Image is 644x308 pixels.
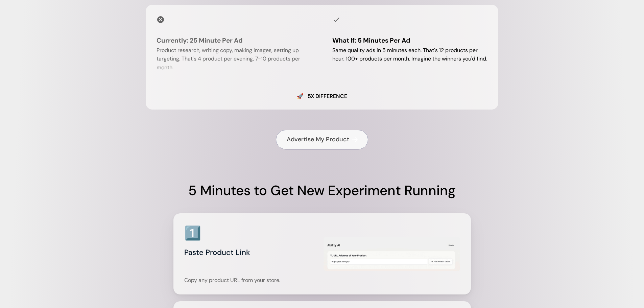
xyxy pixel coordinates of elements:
p: Currently: 25 Minute Per Ad [157,35,312,46]
a: Advertise My Product [276,130,368,149]
span: Paste Product Link [184,247,250,257]
h4: Advertise My Product [287,135,349,144]
h1: 5 Minutes to Get New Experiment Running [173,181,471,200]
h5: 🚀 5x difference [157,92,488,100]
p: Copy any product URL from your store. [184,276,321,284]
p: What If: 5 Minutes Per Ad [332,35,488,46]
p: Same quality ads in 5 minutes each. That's 12 products per hour, 100+ products per month. Imagine... [332,46,488,63]
p: Product research, writing copy, making images, setting up targeting. That's 4 product per evening... [157,46,312,72]
h3: 1️⃣ [184,223,201,242]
